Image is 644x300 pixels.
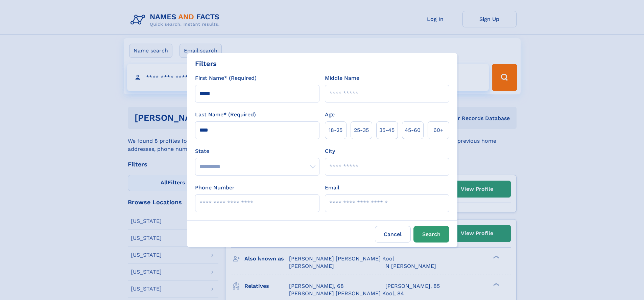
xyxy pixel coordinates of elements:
[325,111,335,119] label: Age
[379,126,395,134] span: 35‑45
[195,59,217,69] div: Filters
[354,126,369,134] span: 25‑35
[405,126,421,134] span: 45‑60
[325,74,359,82] label: Middle Name
[195,147,319,155] label: State
[325,184,339,192] label: Email
[413,226,449,243] button: Search
[375,226,411,243] label: Cancel
[329,126,342,134] span: 18‑25
[325,147,335,155] label: City
[195,184,235,192] label: Phone Number
[195,111,256,119] label: Last Name* (Required)
[195,74,257,82] label: First Name* (Required)
[433,126,444,134] span: 60+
